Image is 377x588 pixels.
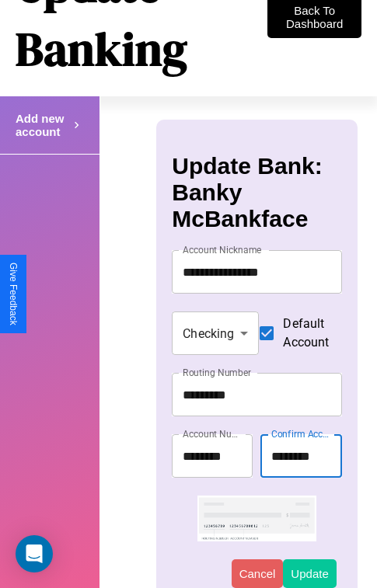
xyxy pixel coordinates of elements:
[16,535,53,572] div: Open Intercom Messenger
[172,311,259,355] div: Checking
[16,112,70,138] h4: Add new account
[283,559,336,588] button: Update
[172,153,341,232] h3: Update Bank: Banky McBankface
[271,427,333,440] label: Confirm Account Number
[183,427,245,440] label: Account Number
[232,559,284,588] button: Cancel
[283,315,329,352] span: Default Account
[183,366,251,379] label: Routing Number
[197,496,316,541] img: check
[183,243,262,256] label: Account Nickname
[8,263,19,325] div: Give Feedback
